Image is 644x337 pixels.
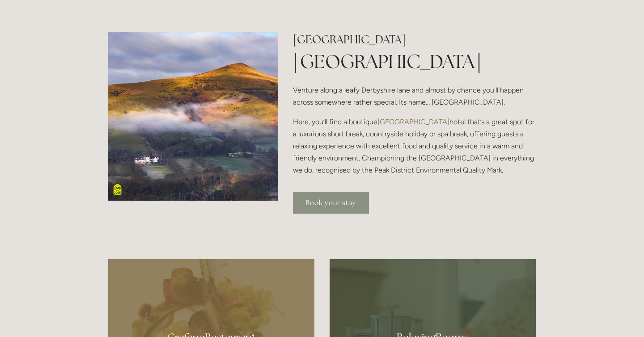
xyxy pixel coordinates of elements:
[293,48,536,75] h1: [GEOGRAPHIC_DATA]
[108,32,278,201] img: Peak District National Park- misty Lose Hill View. Losehill House
[377,118,449,126] a: [GEOGRAPHIC_DATA]
[293,32,536,47] h2: [GEOGRAPHIC_DATA]
[293,84,536,108] p: Venture along a leafy Derbyshire lane and almost by chance you'll happen across somewhere rather ...
[293,116,536,177] p: Here, you’ll find a boutique hotel that’s a great spot for a luxurious short break, countryside h...
[293,192,369,214] a: Book your stay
